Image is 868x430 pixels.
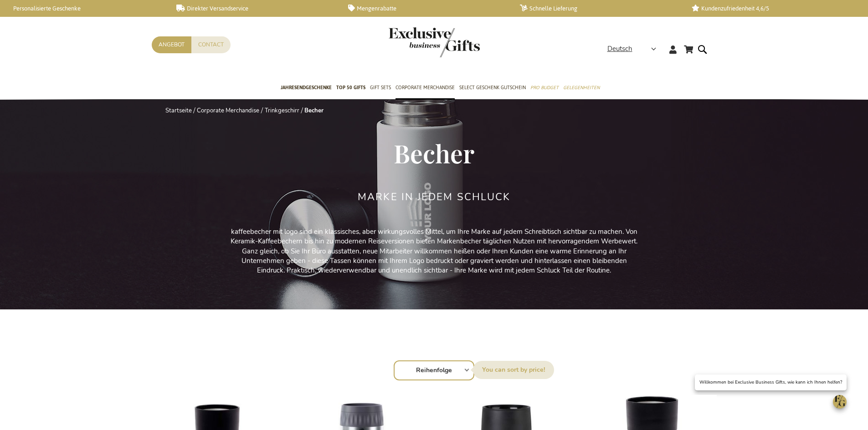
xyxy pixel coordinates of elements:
[459,83,526,92] span: Select Geschenk Gutschein
[358,192,510,202] h2: Marke in jedem Schluck
[304,106,324,115] strong: Becher
[5,5,162,12] a: Personalisierte Geschenke
[229,227,639,276] p: kaffeebecher mit logo sind ein klassisches, aber wirkungsvolles Mittel, um Ihre Marke auf jedem S...
[530,83,559,92] span: Pro Budget
[165,106,192,115] a: Startseite
[348,5,505,12] a: Mengenrabatte
[473,361,554,379] label: Sortieren nach
[520,5,677,12] a: Schnelle Lieferung
[607,44,662,54] div: Deutsch
[191,36,231,53] a: Contact
[563,83,600,92] span: Gelegenheiten
[197,106,259,115] a: Corporate Merchandise
[395,83,455,92] span: Corporate Merchandise
[176,5,334,12] a: Direkter Versandservice
[394,136,474,170] span: Becher
[692,5,849,12] a: Kundenzufriedenheit 4,6/5
[389,27,434,57] a: store logo
[607,44,632,54] span: Deutsch
[370,83,391,92] span: Gift Sets
[389,27,480,57] img: Exclusive Business gifts logo
[265,106,299,115] a: Trinkgeschirr
[336,83,365,92] span: TOP 50 Gifts
[281,83,332,92] span: Jahresendgeschenke
[152,36,191,53] a: Angebot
